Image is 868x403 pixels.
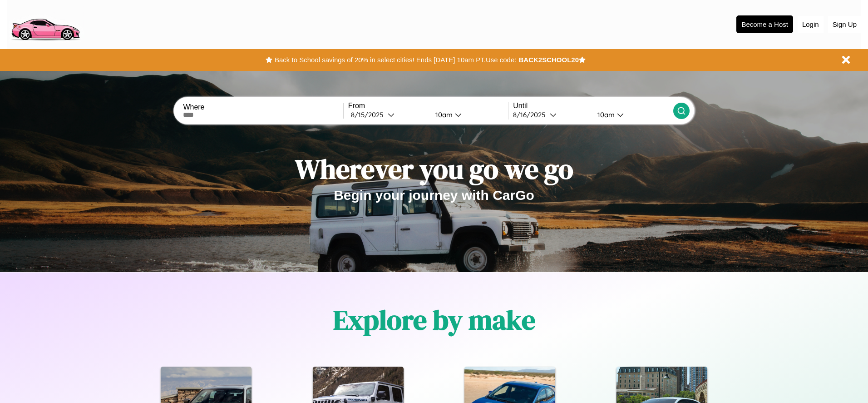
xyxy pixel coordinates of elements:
div: 10am [593,110,617,119]
div: 8 / 15 / 2025 [351,110,388,119]
button: Login [798,16,824,33]
div: 10am [431,110,455,119]
img: logo [7,5,84,43]
button: Sign Up [828,16,861,33]
button: 10am [590,110,673,119]
b: BACK2SCHOOL20 [518,56,579,64]
h1: Explore by make [333,301,535,338]
label: From [348,102,508,110]
label: Where [183,103,343,111]
button: Back to School savings of 20% in select cities! Ends [DATE] 10am PT.Use code: [272,54,518,66]
button: 8/15/2025 [348,110,428,119]
button: 10am [428,110,508,119]
div: 8 / 16 / 2025 [513,110,550,119]
button: Become a Host [736,15,793,33]
label: Until [513,102,673,110]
